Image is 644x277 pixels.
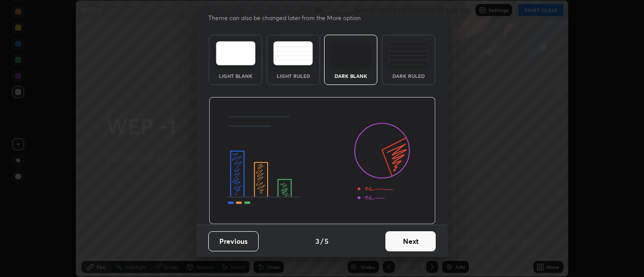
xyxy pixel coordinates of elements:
img: lightRuledTheme.5fabf969.svg [273,41,313,65]
img: lightTheme.e5ed3b09.svg [216,41,256,65]
div: Light Blank [215,73,256,78]
button: Previous [208,231,259,251]
img: darkThemeBanner.d06ce4a2.svg [209,97,436,225]
h4: / [320,236,324,246]
button: Next [385,231,436,251]
div: Dark Ruled [388,73,429,78]
img: darkTheme.f0cc69e5.svg [331,41,371,65]
p: Theme can also be changed later from the More option [208,14,371,23]
h4: 3 [315,236,319,246]
div: Light Ruled [273,73,313,78]
h4: 5 [325,236,329,246]
img: darkRuledTheme.de295e13.svg [388,41,428,65]
div: Dark Blank [331,73,371,78]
